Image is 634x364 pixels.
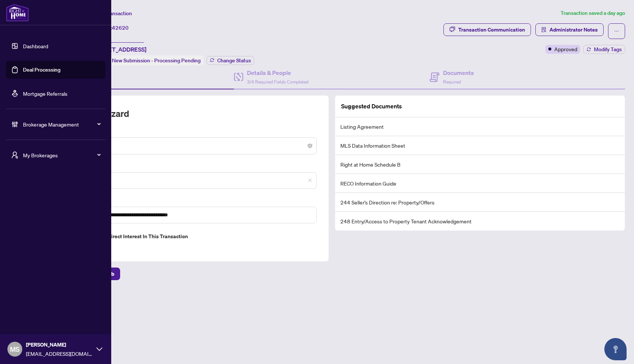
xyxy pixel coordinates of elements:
[541,27,547,32] span: solution
[112,57,201,64] span: New Submission - Processing Pending
[604,338,627,360] button: Open asap
[26,350,93,358] span: [EMAIL_ADDRESS][DOMAIN_NAME]
[51,232,317,240] label: Do you have direct or indirect interest in this transaction
[614,29,619,34] span: ellipsis
[443,79,461,85] span: Required
[335,155,625,174] li: Right at Home Schedule B
[51,198,317,206] label: Property Address
[549,24,598,36] span: Administrator Notes
[308,144,312,148] span: close-circle
[51,128,317,137] label: Transaction Type
[6,4,29,22] img: logo
[594,47,622,52] span: Modify Tags
[554,45,577,53] span: Approved
[55,139,312,153] span: Listing - Lease
[247,68,308,77] h4: Details & People
[443,68,474,77] h4: Documents
[561,9,625,17] article: Transaction saved a day ago
[92,55,204,65] div: Status:
[11,151,19,159] span: user-switch
[10,344,20,354] span: MS
[92,10,132,17] span: View Transaction
[458,24,525,36] div: Transaction Communication
[335,117,625,136] li: Listing Agreement
[207,56,254,65] button: Change Status
[335,174,625,193] li: RECO Information Guide
[23,43,48,49] a: Dashboard
[308,178,312,183] span: close
[217,58,251,63] span: Change Status
[443,23,531,36] button: Transaction Communication
[341,102,402,111] article: Suggested Documents
[51,163,317,171] label: MLS ID
[26,341,93,349] span: [PERSON_NAME]
[335,212,625,230] li: 248 Entry/Access to Property Tenant Acknowledgement
[23,66,60,73] a: Deal Processing
[535,23,604,36] button: Administrator Notes
[247,79,308,85] span: 3/4 Required Fields Completed
[112,24,129,31] span: 42620
[583,45,625,54] button: Modify Tags
[23,151,100,159] span: My Brokerages
[335,136,625,155] li: MLS Data Information Sheet
[23,90,67,97] a: Mortgage Referrals
[92,45,146,54] span: [STREET_ADDRESS]
[23,120,100,128] span: Brokerage Management
[335,193,625,212] li: 244 Seller’s Direction re: Property/Offers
